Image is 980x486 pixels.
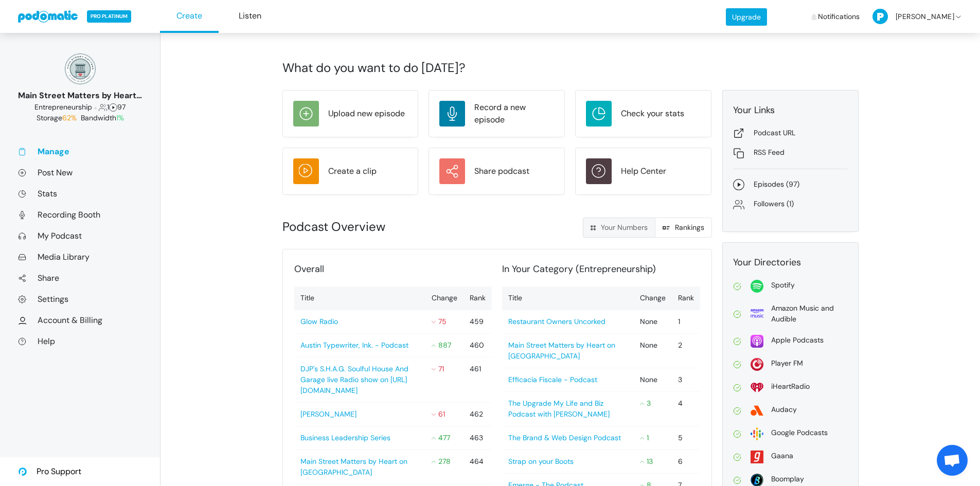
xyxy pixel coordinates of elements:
[634,392,672,426] td: 3
[896,2,954,32] span: [PERSON_NAME]
[474,101,554,126] div: Record a new episode
[634,310,672,334] td: None
[733,404,848,417] a: Audacy
[464,286,492,310] th: Rank
[294,286,426,310] th: Title
[733,358,848,371] a: Player FM
[300,340,408,350] a: Austin Typewriter, Ink. - Podcast
[328,165,377,177] div: Create a clip
[508,317,605,326] a: Restaurant Owners Uncorked
[282,218,492,236] div: Podcast Overview
[65,53,96,84] img: 150x150_17130234.png
[18,315,142,326] a: Account & Billing
[634,450,672,474] td: 13
[733,103,848,117] div: Your Links
[771,280,795,291] div: Spotify
[872,9,888,24] img: P-50-ab8a3cff1f42e3edaa744736fdbd136011fc75d0d07c0e6946c3d5a70d29199b.png
[672,286,700,310] th: Rank
[18,457,81,486] a: Pro Support
[672,368,700,392] td: 3
[300,457,407,477] a: Main Street Matters by Heart on [GEOGRAPHIC_DATA]
[733,147,848,158] a: RSS Feed
[771,451,793,461] div: Gaana
[474,165,529,177] div: Share podcast
[81,113,124,122] span: Bandwidth
[508,457,574,466] a: Strap on your Boots
[425,310,464,334] td: 75
[733,199,848,210] a: Followers (1)
[18,89,142,102] div: Main Street Matters by Heart on [GEOGRAPHIC_DATA]
[37,113,79,122] span: Storage
[502,286,634,310] th: Title
[621,165,666,177] div: Help Center
[160,1,219,33] a: Create
[464,334,492,357] td: 460
[464,426,492,450] td: 463
[672,334,700,368] td: 2
[34,102,92,112] span: Business: Entrepreneurship
[771,335,824,346] div: Apple Podcasts
[672,426,700,450] td: 5
[733,179,848,190] a: Episodes (97)
[294,262,492,276] div: Overall
[425,450,464,484] td: 278
[116,113,124,122] span: 1%
[733,256,848,269] div: Your Directories
[751,381,763,394] img: i_heart_radio-0fea502c98f50158959bea423c94b18391c60ffcc3494be34c3ccd60b54f1ade.svg
[751,404,763,417] img: audacy-5d0199fadc8dc77acc7c395e9e27ef384d0cbdead77bf92d3603ebf283057071.svg
[586,158,701,184] a: Help Center
[621,107,684,120] div: Check your stats
[464,450,492,484] td: 464
[771,427,828,438] div: Google Podcasts
[18,167,142,178] a: Post New
[751,307,763,320] img: amazon-69639c57110a651e716f65801135d36e6b1b779905beb0b1c95e1d99d62ebab9.svg
[18,273,142,283] a: Share
[508,375,597,384] a: Efficacia Fiscale - Podcast
[751,280,763,293] img: spotify-814d7a4412f2fa8a87278c8d4c03771221523d6a641bdc26ea993aaf80ac4ffe.svg
[508,340,615,361] a: Main Street Matters by Heart on [GEOGRAPHIC_DATA]
[18,188,142,199] a: Stats
[771,303,848,325] div: Amazon Music and Audible
[672,450,700,474] td: 6
[439,101,554,127] a: Record a new episode
[18,209,142,220] a: Recording Booth
[634,426,672,450] td: 1
[733,303,848,325] a: Amazon Music and Audible
[634,334,672,368] td: None
[672,310,700,334] td: 1
[425,286,464,310] th: Change
[751,335,763,348] img: apple-26106266178e1f815f76c7066005aa6211188c2910869e7447b8cdd3a6512788.svg
[18,251,142,262] a: Media Library
[751,451,763,463] img: gaana-acdc428d6f3a8bcf3dfc61bc87d1a5ed65c1dda5025f5609f03e44ab3dd96560.svg
[464,403,492,426] td: 462
[87,10,131,23] span: PRO PLATINUM
[300,364,408,395] a: DJP's S.H.A.G. Soulful House And Garage live Radio show on [URL][DOMAIN_NAME]
[733,451,848,463] a: Gaana
[425,426,464,450] td: 477
[726,8,767,26] a: Upgrade
[99,102,107,112] span: Followers
[771,404,797,415] div: Audacy
[293,101,408,127] a: Upload new episode
[733,280,848,293] a: Spotify
[425,403,464,426] td: 61
[109,102,117,112] span: Episodes
[464,357,492,403] td: 461
[62,113,77,122] span: 62%
[818,2,860,32] span: Notifications
[300,317,338,326] a: Glow Radio
[508,433,621,442] a: The Brand & Web Design Podcast
[221,1,279,33] a: Listen
[751,427,763,440] img: google-2dbf3626bd965f54f93204bbf7eeb1470465527e396fa5b4ad72d911f40d0c40.svg
[583,218,655,238] a: Your Numbers
[733,381,848,394] a: iHeartRadio
[771,381,810,392] div: iHeartRadio
[18,230,142,241] a: My Podcast
[771,358,803,369] div: Player FM
[672,392,700,426] td: 4
[502,262,700,276] div: In Your Category (Entrepreneurship)
[508,399,610,419] a: The Upgrade My Life and Biz Podcast with [PERSON_NAME]
[464,310,492,334] td: 459
[586,101,701,127] a: Check your stats
[634,286,672,310] th: Change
